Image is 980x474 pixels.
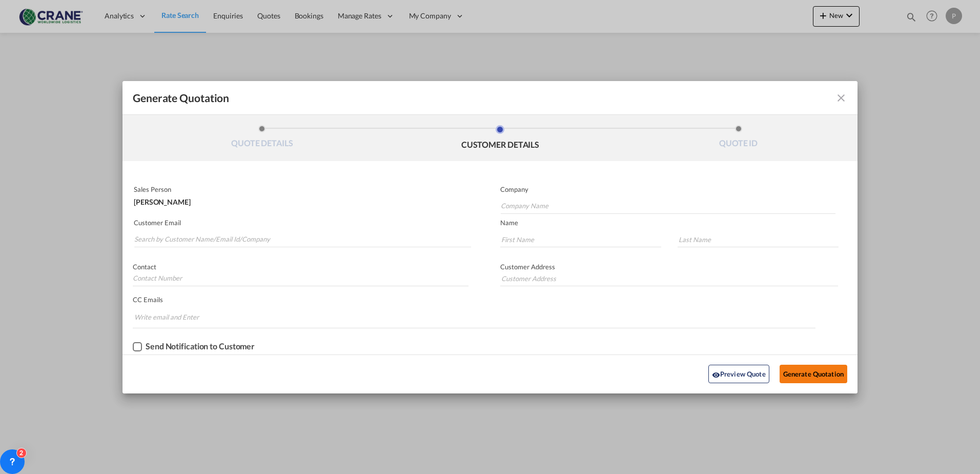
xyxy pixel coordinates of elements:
[381,125,620,153] li: CUSTOMER DETAILS
[708,365,769,383] button: icon-eyePreview Quote
[134,219,471,227] p: Customer Email
[501,199,835,214] input: Company Name
[780,365,847,383] button: Generate Quotation
[133,263,468,271] p: Contact
[133,91,229,105] span: Generate Quotation
[122,81,857,393] md-dialog: Generate QuotationQUOTE ...
[678,232,839,247] input: Last Name
[133,271,468,286] input: Contact Number
[619,125,857,153] li: QUOTE ID
[146,342,255,351] div: Send Notification to Customer
[143,125,381,153] li: QUOTE DETAILS
[133,308,815,328] md-chips-wrap: Chips container. Enter the text area, then type text, and press enter to add a chip.
[712,371,720,379] md-icon: icon-eye
[134,232,471,247] input: Search by Customer Name/Email Id/Company
[500,263,555,271] span: Customer Address
[500,271,838,286] input: Customer Address
[835,92,847,104] md-icon: icon-close fg-AAA8AD cursor m-0
[133,295,815,304] p: CC Emails
[134,185,468,193] p: Sales Person
[133,342,255,352] md-checkbox: Checkbox No Ink
[500,219,857,227] p: Name
[134,309,211,325] input: Chips input.
[500,185,835,193] p: Company
[500,232,661,247] input: First Name
[134,193,468,206] div: [PERSON_NAME]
